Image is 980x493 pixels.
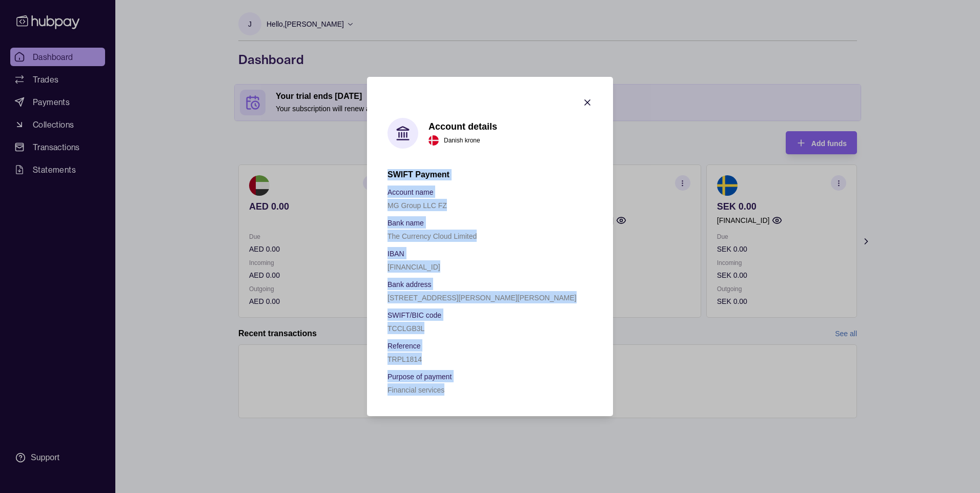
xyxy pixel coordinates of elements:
[387,311,441,319] p: SWIFT/BIC code
[387,294,577,302] p: [STREET_ADDRESS][PERSON_NAME][PERSON_NAME]
[387,263,440,271] p: [FINANCIAL_ID]
[387,250,404,258] p: IBAN
[387,280,432,289] p: Bank address
[387,188,434,196] p: Account name
[387,373,452,381] p: Purpose of payment
[387,232,477,240] p: The Currency Cloud Limited
[428,135,439,146] img: dk
[387,201,447,210] p: MG Group LLC FZ
[387,342,421,350] p: Reference
[387,219,424,227] p: Bank name
[428,121,497,132] h1: Account details
[387,386,444,394] p: Financial services
[444,135,480,146] p: Danish krone
[387,169,593,180] h2: SWIFT Payment
[387,355,422,363] p: TRPL1814
[387,324,424,333] p: TCCLGB3L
